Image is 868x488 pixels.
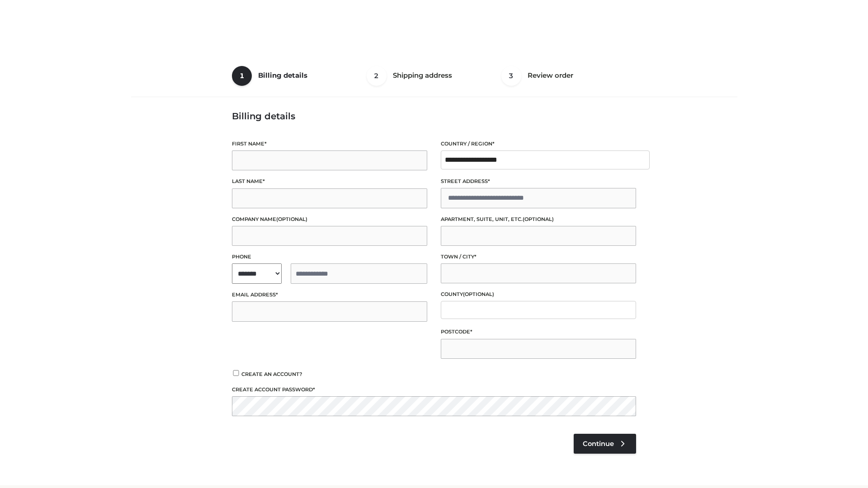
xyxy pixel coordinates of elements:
label: Street address [441,177,636,186]
label: County [441,290,636,299]
span: Shipping address [393,71,452,80]
label: Postcode [441,328,636,336]
span: Billing details [258,71,307,80]
span: 1 [232,66,252,86]
label: Email address [232,291,427,299]
span: (optional) [276,216,307,222]
label: First name [232,140,427,148]
label: Phone [232,253,427,261]
span: Create an account? [241,371,302,377]
span: Review order [528,71,573,80]
a: Continue [574,434,636,454]
span: 2 [367,66,387,86]
label: Country / Region [441,140,636,148]
span: (optional) [463,291,494,297]
label: Last name [232,177,427,186]
span: (optional) [523,216,554,222]
label: Town / City [441,253,636,261]
span: 3 [501,66,521,86]
h3: Billing details [232,111,636,122]
span: Continue [583,440,614,448]
label: Create account password [232,385,636,394]
label: Company name [232,215,427,224]
label: Apartment, suite, unit, etc. [441,215,636,224]
input: Create an account? [232,370,240,376]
